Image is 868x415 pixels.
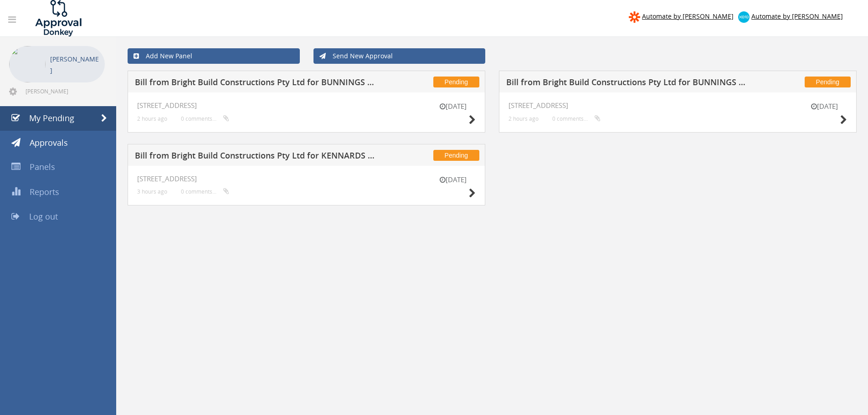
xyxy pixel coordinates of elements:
[29,211,58,222] span: Log out
[738,11,750,23] img: xero-logo.png
[430,102,476,111] small: [DATE]
[137,175,476,183] h4: [STREET_ADDRESS]
[642,12,734,20] span: Automate by [PERSON_NAME]
[433,77,479,87] span: Pending
[629,11,640,23] img: zapier-logomark.png
[29,113,74,123] span: My Pending
[313,48,486,64] a: Send New Approval
[26,87,103,95] span: [PERSON_NAME][EMAIL_ADDRESS][DOMAIN_NAME]
[181,188,229,195] small: 0 comments...
[135,78,375,89] h5: Bill from Bright Build Constructions Pty Ltd for BUNNINGS PTY LTD
[506,78,746,89] h5: Bill from Bright Build Constructions Pty Ltd for BUNNINGS PTY LTD
[552,115,601,122] small: 0 comments...
[181,115,229,122] small: 0 comments...
[137,115,167,122] small: 2 hours ago
[508,115,539,122] small: 2 hours ago
[30,161,55,172] span: Panels
[137,188,167,195] small: 3 hours ago
[30,137,68,148] span: Approvals
[30,186,59,197] span: Reports
[430,175,476,184] small: [DATE]
[508,102,847,109] h4: [STREET_ADDRESS]
[805,77,851,87] span: Pending
[135,151,375,163] h5: Bill from Bright Build Constructions Pty Ltd for KENNARDS HIRE PTY LIMITED
[128,48,300,64] a: Add New Panel
[801,102,847,111] small: [DATE]
[433,150,479,161] span: Pending
[50,53,100,76] p: [PERSON_NAME]
[137,102,476,109] h4: [STREET_ADDRESS]
[751,12,843,20] span: Automate by [PERSON_NAME]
